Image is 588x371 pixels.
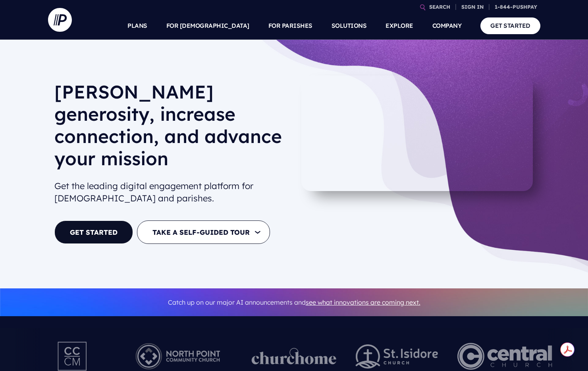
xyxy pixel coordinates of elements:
[137,220,270,244] button: TAKE A SELF-GUIDED TOUR
[432,12,462,40] a: COMPANY
[54,177,288,208] h2: Get the leading digital engagement platform for [DEMOGRAPHIC_DATA] and parishes.
[54,81,288,176] h1: [PERSON_NAME] generosity, increase connection, and advance your mission
[127,12,147,40] a: PLANS
[251,348,336,365] img: pp_logos_1
[268,12,312,40] a: FOR PARISHES
[166,12,249,40] a: FOR [DEMOGRAPHIC_DATA]
[54,220,133,244] a: GET STARTED
[355,344,438,369] img: pp_logos_2
[54,294,534,311] p: Catch up on our major AI announcements and
[332,12,367,40] a: SOLUTIONS
[480,17,540,34] a: GET STARTED
[386,12,413,40] a: EXPLORE
[306,298,420,306] a: see what innovations are coming next.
